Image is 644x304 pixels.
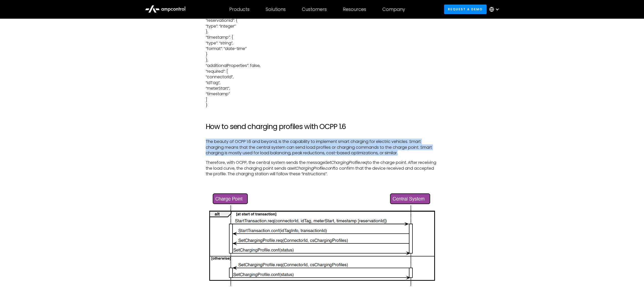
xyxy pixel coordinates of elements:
div: Products [229,7,250,12]
em: setChargingProfile.conf [290,165,334,171]
div: Resources [343,7,366,12]
img: Sequence Diagram: Set Charging Profile with OCPP 1.6 [206,191,439,289]
div: Solutions [266,7,286,12]
div: Company [382,7,405,12]
p: Therefore, with OCPP, the central system sends the message to the charge point. After receiving t... [206,160,439,177]
div: Customers [302,7,327,12]
em: SetChargingProfile.req [325,160,367,165]
a: Request a demo [444,5,487,14]
h2: How to send charging profiles with OCPP 1.6 [206,122,439,131]
p: The beauty of OCPP 1.6 and beyond, is the capability to implement smart charging for electric veh... [206,139,439,156]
